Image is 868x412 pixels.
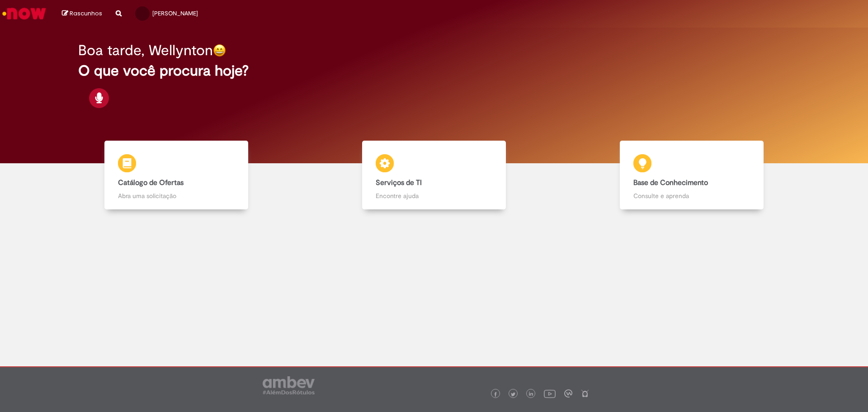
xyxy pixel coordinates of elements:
[78,43,213,58] h2: Boa tarde, Wellynton
[511,392,515,397] img: logo_footer_twitter.png
[118,178,184,187] b: Catálogo de Ofertas
[263,376,315,394] img: logo_footer_ambev_rotulo_gray.png
[376,178,422,187] b: Serviços de TI
[529,392,533,397] img: logo_footer_linkedin.png
[1,5,47,23] img: ServiceNow
[305,141,563,210] a: Serviços de TI Encontre ajuda
[78,63,790,79] h2: O que você procura hoje?
[633,178,708,187] b: Base de Conhecimento
[493,392,498,397] img: logo_footer_facebook.png
[47,141,305,210] a: Catálogo de Ofertas Abra uma solicitação
[376,191,493,200] p: Encontre ajuda
[544,388,556,399] img: logo_footer_youtube.png
[118,191,235,200] p: Abra uma solicitação
[563,141,821,210] a: Base de Conhecimento Consulte e aprenda
[633,191,750,200] p: Consulte e aprenda
[581,389,589,398] img: logo_footer_naosei.png
[62,9,102,18] a: Rascunhos
[213,44,226,57] img: happy-face.png
[70,9,102,18] span: Rascunhos
[152,9,198,17] span: [PERSON_NAME]
[564,389,572,398] img: logo_footer_workplace.png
